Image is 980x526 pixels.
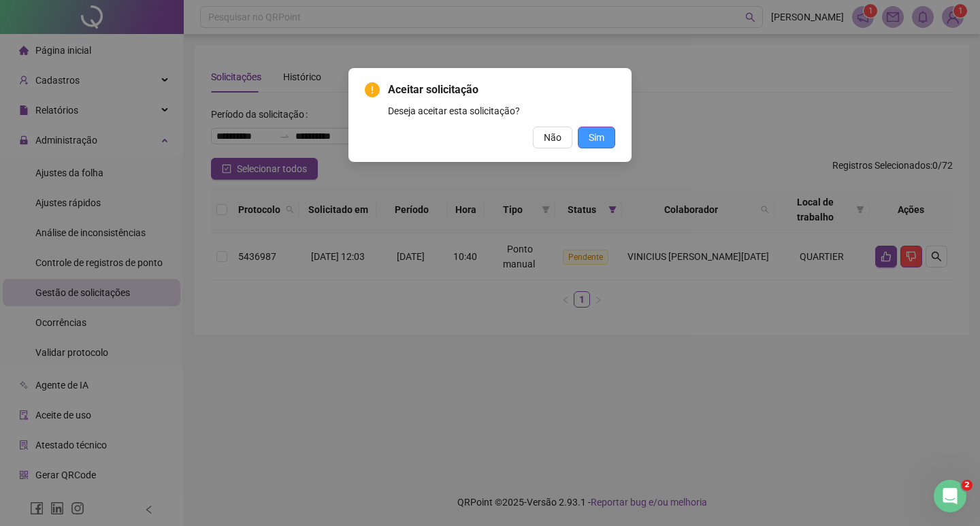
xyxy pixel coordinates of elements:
span: Sim [589,130,604,145]
span: Aceitar solicitação [388,82,615,98]
span: Não [544,130,561,145]
iframe: Intercom live chat [934,480,966,512]
span: 2 [962,480,973,491]
span: exclamation-circle [365,82,380,97]
button: Sim [578,127,615,148]
button: Não [533,127,572,148]
div: Deseja aceitar esta solicitação? [388,103,615,118]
